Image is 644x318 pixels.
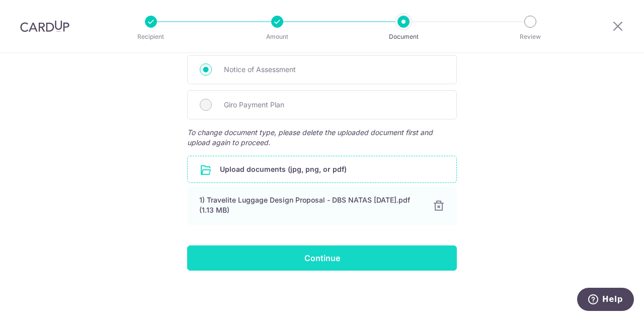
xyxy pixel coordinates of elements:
[20,20,69,32] img: CardUp
[240,32,314,42] p: Amount
[187,245,457,271] input: Continue
[493,32,568,42] p: Review
[577,288,634,313] iframe: Opens a widget where you can find more information
[366,32,441,42] p: Document
[199,195,421,215] div: 1) Travelite Luggage Design Proposal - DBS NATAS [DATE].pdf (1.13 MB)
[114,32,188,42] p: Recipient
[187,156,457,183] div: Upload documents (jpg, png, or pdf)
[224,63,444,76] span: Notice of Assessment
[187,128,457,148] span: To change document type, please delete the uploaded document first and upload again to proceed.
[224,99,444,111] span: Giro Payment Plan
